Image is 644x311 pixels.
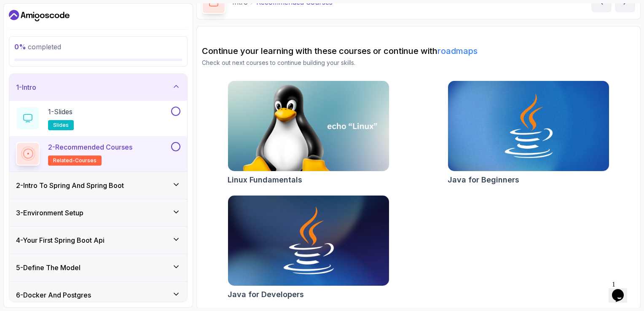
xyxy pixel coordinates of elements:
[228,289,304,300] h2: Java for Developers
[16,142,180,166] button: 2-Recommended Coursesrelated-courses
[9,254,187,281] button: 5-Define The Model
[16,82,36,92] h3: 1 - Intro
[14,43,26,51] span: 0 %
[202,45,635,57] h2: Continue your learning with these courses or continue with
[448,81,609,171] img: Java for Beginners card
[16,290,91,300] h3: 6 - Docker And Postgres
[16,180,124,190] h3: 2 - Intro To Spring And Spring Boot
[228,80,389,186] a: Linux Fundamentals cardLinux Fundamentals
[224,193,393,288] img: Java for Developers card
[14,43,61,51] span: completed
[48,107,72,117] p: 1 - Slides
[9,74,187,101] button: 1-Intro
[228,195,389,300] a: Java for Developers cardJava for Developers
[228,81,389,171] img: Linux Fundamentals card
[16,235,105,245] h3: 4 - Your First Spring Boot Api
[448,174,519,186] h2: Java for Beginners
[9,172,187,199] button: 2-Intro To Spring And Spring Boot
[9,282,187,308] button: 6-Docker And Postgres
[437,46,478,56] a: roadmaps
[202,59,635,67] p: Check out next courses to continue building your skills.
[53,122,69,129] span: slides
[53,157,97,164] span: related-courses
[16,263,80,273] h3: 5 - Define The Model
[16,208,83,218] h3: 3 - Environment Setup
[9,9,70,22] a: Dashboard
[16,107,180,130] button: 1-Slidesslides
[48,142,132,152] p: 2 - Recommended Courses
[609,277,636,303] iframe: chat widget
[228,174,302,186] h2: Linux Fundamentals
[9,199,187,226] button: 3-Environment Setup
[448,80,609,186] a: Java for Beginners cardJava for Beginners
[9,227,187,254] button: 4-Your First Spring Boot Api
